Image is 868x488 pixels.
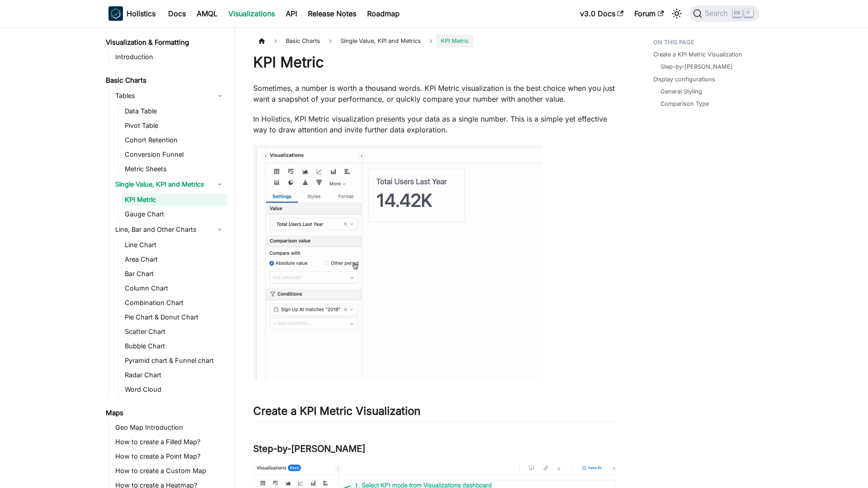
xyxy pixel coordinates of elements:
[122,239,227,251] a: Line Chart
[689,5,759,22] button: Search (Ctrl+K)
[122,369,227,381] a: Radar Chart
[660,87,702,96] a: General Styling
[122,193,227,206] a: KPI Metric
[127,8,156,19] b: Holistics
[113,436,227,448] a: How to create a Filled Map?
[653,50,742,59] a: Create a KPI Metric Visualization
[103,74,227,87] a: Basic Charts
[122,325,227,338] a: Scatter Chart
[122,134,227,146] a: Cohort Retention
[113,450,227,463] a: How to create a Point Map?
[629,6,669,21] a: Forum
[122,148,227,161] a: Conversion Funnel
[660,99,709,108] a: Comparison Type
[253,53,617,71] h1: KPI Metric
[122,340,227,352] a: Bubble Chart
[253,34,617,47] nav: Breadcrumbs
[302,6,362,21] a: Release Notes
[122,105,227,117] a: Data Table
[122,354,227,367] a: Pyramid chart & Funnel chart
[253,443,617,455] h3: Step-by-[PERSON_NAME]
[113,51,227,63] a: Introduction
[122,163,227,175] a: Metric Sheets
[253,404,617,422] h2: Create a KPI Metric Visualization
[280,6,302,21] a: API
[436,34,473,47] span: KPI Metric
[163,6,191,21] a: Docs
[122,282,227,295] a: Column Chart
[122,383,227,396] a: Word Cloud
[122,119,227,132] a: Pivot Table
[113,177,227,192] a: Single Value, KPI and Metrics
[336,34,425,47] span: Single Value, KPI and Metrics
[670,6,684,21] button: Switch between dark and light mode (currently light mode)
[362,6,405,21] a: Roadmap
[744,9,753,17] kbd: K
[113,421,227,434] a: Geo Map Introduction
[253,83,617,104] p: Sometimes, a number is worth a thousand words. KPI Metric visualization is the best choice when y...
[191,6,223,21] a: AMQL
[660,62,733,71] a: Step-by-[PERSON_NAME]
[99,27,235,488] nav: Docs sidebar
[702,9,733,18] span: Search
[653,75,715,84] a: Display configurations
[122,267,227,280] a: Bar Chart
[108,6,123,21] img: Holistics
[253,113,617,135] p: In Holistics, KPI Metric visualization presents your data as a single number. This is a simple ye...
[122,311,227,324] a: Pie Chart & Donut Chart
[223,6,280,21] a: Visualizations
[253,34,270,47] a: Home page
[113,465,227,477] a: How to create a Custom Map
[281,34,325,47] span: Basic Charts
[103,407,227,419] a: Maps
[113,89,227,103] a: Tables
[575,6,629,21] a: v3.0 Docs
[113,222,227,237] a: Line, Bar and Other Charts
[108,6,156,21] a: HolisticsHolistics
[103,36,227,49] a: Visualization & Formatting
[122,296,227,309] a: Combination Chart
[122,208,227,221] a: Gauge Chart
[122,253,227,266] a: Area Chart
